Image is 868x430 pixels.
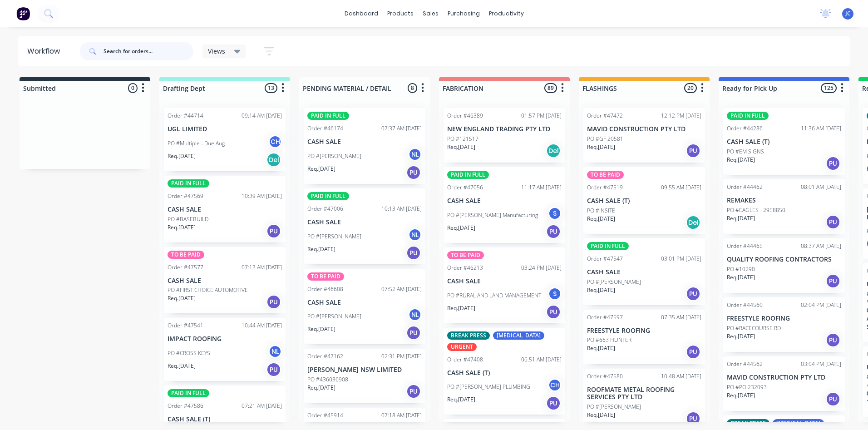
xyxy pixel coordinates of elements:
[521,112,562,120] div: 01:57 PM [DATE]
[408,228,422,242] div: NL
[826,215,840,229] div: PU
[447,125,562,133] p: NEW ENGLAND TRADING PTY LTD
[447,135,478,143] p: PO #121517
[307,152,361,160] p: PO #[PERSON_NAME]
[727,265,755,273] p: PO #10290
[587,112,623,120] div: Order #47472
[727,273,755,282] p: Req. [DATE]
[773,419,824,427] div: [MEDICAL_DATA]
[801,301,841,309] div: 02:04 PM [DATE]
[307,376,348,384] p: PO #436036908
[168,112,203,120] div: Order #44714
[587,403,641,411] p: PO #[PERSON_NAME]
[304,108,425,184] div: PAID IN FULLOrder #4617407:37 AM [DATE]CASH SALEPO #[PERSON_NAME]NLReq.[DATE]PU
[381,352,422,361] div: 02:31 PM [DATE]
[447,251,484,259] div: TO BE PAID
[447,197,562,205] p: CASH SALE
[493,331,544,340] div: [MEDICAL_DATA]
[266,224,281,238] div: PU
[408,148,422,161] div: NL
[307,352,343,361] div: Order #47162
[242,192,282,200] div: 10:39 AM [DATE]
[826,274,840,288] div: PU
[661,313,701,321] div: 07:35 AM [DATE]
[447,183,483,192] div: Order #47056
[686,411,700,426] div: PU
[548,207,562,220] div: S
[447,264,483,272] div: Order #46213
[587,268,701,276] p: CASH SALE
[723,356,845,411] div: Order #4456203:04 PM [DATE]MAVID CONSTRUCTION PTY LTDPO #PO 232093Req.[DATE]PU
[307,192,349,200] div: PAID IN FULL
[661,112,701,120] div: 12:12 PM [DATE]
[587,143,615,151] p: Req. [DATE]
[168,192,203,200] div: Order #47569
[307,112,349,120] div: PAID IN FULL
[408,308,422,321] div: NL
[587,242,629,250] div: PAID IN FULL
[307,325,335,333] p: Req. [DATE]
[307,165,335,173] p: Req. [DATE]
[268,135,282,148] div: CH
[307,299,422,306] p: CASH SALE
[168,215,208,223] p: PO #BASEBUILD
[168,251,204,259] div: TO BE PAID
[587,344,615,352] p: Req. [DATE]
[444,328,565,415] div: BREAK PRESS[MEDICAL_DATA]URGENTOrder #4740806:51 AM [DATE]CASH SALE (T)PO #[PERSON_NAME] PLUMBING...
[381,205,422,213] div: 10:13 AM [DATE]
[727,138,841,146] p: CASH SALE (T)
[587,336,631,344] p: PO #663 HUNTER
[587,286,615,294] p: Req. [DATE]
[723,297,845,352] div: Order #4456002:04 PM [DATE]FREESTYLE ROOFINGPO #RACECOURSE RDReq.[DATE]PU
[164,176,286,242] div: PAID IN FULLOrder #4756910:39 AM [DATE]CASH SALEPO #BASEBUILDReq.[DATE]PU
[307,411,343,420] div: Order #45914
[546,224,561,239] div: PU
[727,315,841,322] p: FREESTYLE ROOFING
[587,197,701,205] p: CASH SALE (T)
[801,124,841,133] div: 11:36 AM [DATE]
[27,46,64,57] div: Workflow
[164,108,286,171] div: Order #4471409:14 AM [DATE]UGL LIMITEDPO #Multiple - Due AugCHReq.[DATE]Del
[826,392,840,406] div: PU
[661,183,701,192] div: 09:55 AM [DATE]
[168,277,282,285] p: CASH SALE
[686,215,700,230] div: Del
[242,263,282,272] div: 07:13 AM [DATE]
[723,179,845,234] div: Order #4446208:01 AM [DATE]REMAKESPO #EAGLES - 2958850Req.[DATE]PU
[168,263,203,272] div: Order #47577
[727,391,755,400] p: Req. [DATE]
[447,369,562,377] p: CASH SALE (T)
[168,349,210,357] p: PO #CROSS KEYS
[587,313,623,321] div: Order #47597
[723,238,845,293] div: Order #4446508:37 AM [DATE]QUALITY ROOFING CONTRACTORSPO #10290Req.[DATE]PU
[521,356,562,364] div: 06:51 AM [DATE]
[661,255,701,263] div: 03:01 PM [DATE]
[801,183,841,191] div: 08:01 AM [DATE]
[168,125,282,133] p: UGL LIMITED
[727,383,767,391] p: PO #PO 232093
[826,156,840,171] div: PU
[443,7,484,20] div: purchasing
[587,278,641,286] p: PO #[PERSON_NAME]
[587,327,701,335] p: FREESTYLE ROOFING
[168,139,225,148] p: PO #Multiple - Due Aug
[16,7,30,20] img: Factory
[587,135,623,143] p: PO #GF 20581
[447,356,483,364] div: Order #47408
[242,112,282,120] div: 09:14 AM [DATE]
[548,287,562,301] div: S
[587,125,701,133] p: MAVID CONSTRUCTION PTY LTD
[168,206,282,213] p: CASH SALE
[727,112,769,120] div: PAID IN FULL
[447,331,490,340] div: BREAK PRESS
[304,269,425,345] div: TO BE PAIDOrder #4660807:52 AM [DATE]CASH SALEPO #[PERSON_NAME]NLReq.[DATE]PU
[168,294,196,302] p: Req. [DATE]
[521,264,562,272] div: 03:24 PM [DATE]
[444,108,565,163] div: Order #4638901:57 PM [DATE]NEW ENGLAND TRADING PTY LTDPO #121517Req.[DATE]Del
[242,321,282,330] div: 10:44 AM [DATE]
[168,321,203,330] div: Order #47541
[307,366,422,374] p: [PERSON_NAME] NSW LIMITED
[484,7,528,20] div: productivity
[444,247,565,323] div: TO BE PAIDOrder #4621303:24 PM [DATE]CASH SALEPO #RURAL AND LAND MANAGEMENTSReq.[DATE]PU
[406,384,421,399] div: PU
